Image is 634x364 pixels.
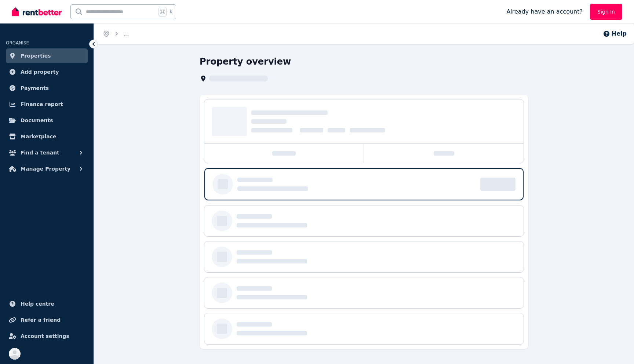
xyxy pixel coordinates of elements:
span: Find a tenant [21,148,59,157]
a: Account settings [6,329,88,343]
a: Properties [6,48,88,63]
span: Refer a friend [21,316,61,324]
a: Payments [6,81,88,95]
span: k [170,9,172,15]
span: ... [123,30,129,37]
span: Documents [21,116,53,125]
button: Find a tenant [6,145,88,160]
span: Manage Property [21,164,70,173]
span: Add property [21,68,59,76]
a: Add property [6,65,88,79]
a: Marketplace [6,129,88,144]
button: Manage Property [6,161,88,176]
span: Finance report [21,100,63,109]
span: Payments [21,84,49,92]
span: Account settings [21,332,69,341]
a: Documents [6,113,88,128]
a: Finance report [6,97,88,112]
button: Help [603,29,627,38]
nav: Breadcrumb [94,23,138,44]
a: Help centre [6,296,88,311]
img: RentBetter [12,6,62,17]
a: Refer a friend [6,313,88,327]
span: ORGANISE [6,40,29,45]
span: Properties [21,51,51,60]
a: Sign In [590,4,622,20]
span: Help centre [21,299,54,308]
span: Already have an account? [506,7,583,16]
h1: Property overview [200,56,291,68]
span: Marketplace [21,132,56,141]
